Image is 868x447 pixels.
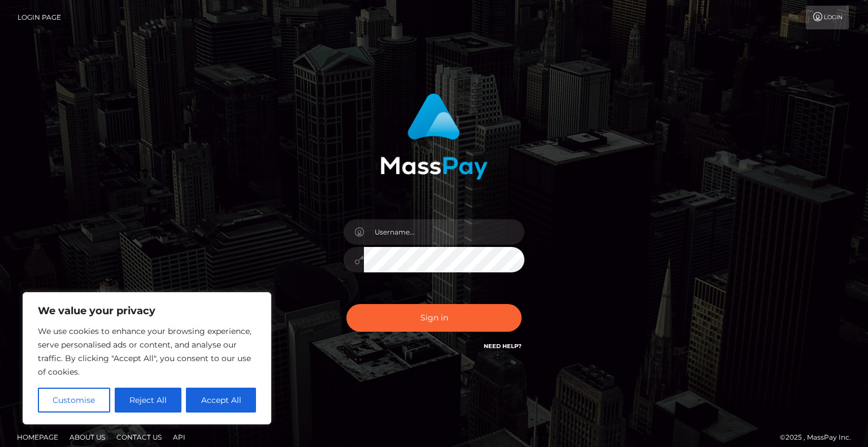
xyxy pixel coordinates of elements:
img: MassPay Login [380,93,488,180]
a: API [168,428,190,446]
a: Login [806,6,849,29]
a: About Us [65,428,110,446]
a: Need Help? [484,342,522,350]
a: Homepage [12,428,63,446]
p: We value your privacy [38,304,256,318]
a: Contact Us [112,428,166,446]
div: We value your privacy [23,292,271,424]
button: Accept All [186,388,256,413]
div: © 2025 , MassPay Inc. [780,431,860,444]
p: We use cookies to enhance your browsing experience, serve personalised ads or content, and analys... [38,324,256,379]
input: Username... [364,219,524,245]
button: Customise [38,388,110,413]
button: Sign in [346,304,522,332]
a: Login Page [18,6,61,29]
button: Reject All [115,388,182,413]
